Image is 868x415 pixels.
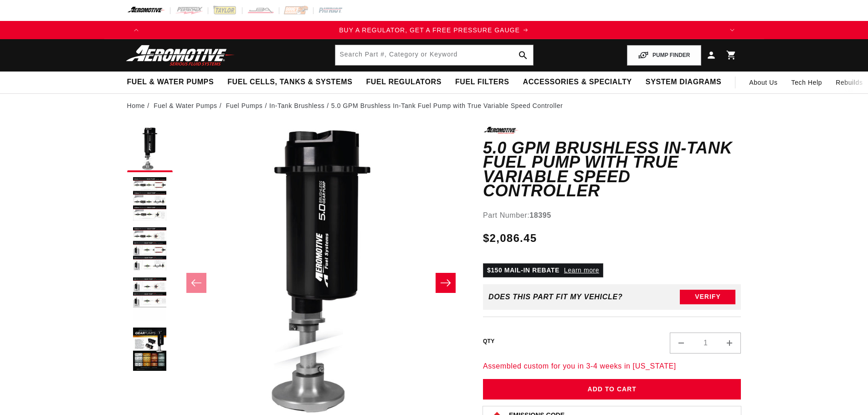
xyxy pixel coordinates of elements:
li: 5.0 GPM Brushless In-Tank Fuel Pump with True Variable Speed Controller [331,101,563,111]
span: Accessories & Specialty [523,77,632,87]
summary: Tech Help [785,72,829,93]
a: Home [127,101,145,111]
li: In-Tank Brushless [269,101,331,111]
p: $150 MAIL-IN REBATE [483,263,603,277]
div: Part Number: [483,210,741,221]
input: Search by Part Number, Category or Keyword [335,45,533,65]
div: 1 of 4 [145,25,723,35]
span: About Us [749,79,777,86]
button: Load image 3 in gallery view [127,227,173,272]
p: Assembled custom for you in 3-4 weeks in [US_STATE] [483,360,741,372]
button: Load image 5 in gallery view [127,327,173,373]
span: Fuel & Water Pumps [127,77,214,87]
div: Announcement [145,25,723,35]
summary: System Diagrams [639,72,728,93]
span: Fuel Cells, Tanks & Systems [227,77,352,87]
span: Fuel Filters [455,77,509,87]
button: Add to Cart [483,379,741,400]
button: Translation missing: en.sections.announcements.previous_announcement [127,21,145,39]
a: Learn more [564,266,599,274]
button: Load image 2 in gallery view [127,177,173,222]
label: QTY [483,338,495,345]
a: BUY A REGULATOR, GET A FREE PRESSURE GAUGE [145,25,723,35]
button: Slide left [186,273,206,293]
h1: 5.0 GPM Brushless In-Tank Fuel Pump with True Variable Speed Controller [483,141,741,198]
span: $2,086.45 [483,230,537,246]
span: Tech Help [791,77,822,87]
summary: Fuel Regulators [359,72,448,93]
button: PUMP FINDER [627,45,701,66]
button: Verify [680,290,735,304]
button: search button [513,45,533,65]
summary: Fuel & Water Pumps [120,72,221,93]
a: Fuel & Water Pumps [154,101,217,111]
slideshow-component: Translation missing: en.sections.announcements.announcement_bar [104,21,764,39]
a: Fuel Pumps [226,101,263,111]
summary: Fuel Cells, Tanks & Systems [221,72,359,93]
button: Slide right [436,273,456,293]
strong: 18395 [529,211,551,219]
summary: Fuel Filters [448,72,516,93]
span: Rebuilds [836,77,863,87]
button: Load image 4 in gallery view [127,277,173,323]
a: About Us [742,72,784,93]
img: Aeromotive [123,45,237,66]
span: System Diagrams [646,77,721,87]
summary: Accessories & Specialty [516,72,639,93]
nav: breadcrumbs [127,101,741,111]
span: Fuel Regulators [366,77,441,87]
button: Translation missing: en.sections.announcements.next_announcement [723,21,741,39]
button: Load image 1 in gallery view [127,127,173,172]
span: BUY A REGULATOR, GET A FREE PRESSURE GAUGE [339,26,520,34]
div: Does This part fit My vehicle? [488,293,623,301]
